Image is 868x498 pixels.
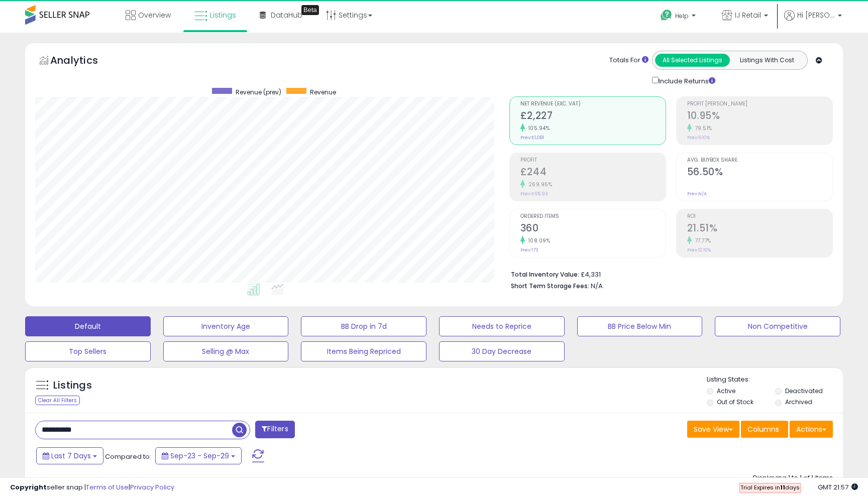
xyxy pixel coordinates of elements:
[520,191,548,197] small: Prev: £65.93
[687,166,832,180] h2: 56.50%
[784,10,842,33] a: Hi [PERSON_NAME]
[520,101,666,107] span: Net Revenue (Exc. VAT)
[707,375,842,385] p: Listing States:
[653,2,706,33] a: Help
[130,482,174,492] a: Privacy Policy
[717,398,753,406] label: Out of Stock
[51,451,91,461] span: Last 7 Days
[525,181,553,188] small: 269.95%
[525,237,551,244] small: 108.09%
[609,56,648,65] div: Totals For
[271,10,302,20] span: DataHub
[520,166,666,180] h2: £244
[301,316,426,336] button: BB Drop in 7d
[687,191,707,197] small: Prev: N/A
[520,110,666,123] h2: £2,227
[785,387,823,395] label: Deactivated
[511,268,825,280] li: £4,331
[818,482,858,492] span: 2025-10-7 21:57 GMT
[660,9,673,22] i: Get Help
[753,473,833,483] div: Displaying 1 to 1 of 1 items
[210,10,236,20] span: Listings
[155,447,242,464] button: Sep-23 - Sep-29
[797,10,835,20] span: Hi [PERSON_NAME]
[10,482,47,492] strong: Copyright
[511,270,579,279] b: Total Inventory Value:
[692,237,711,244] small: 77.77%
[577,316,703,336] button: BB Price Below Min
[687,222,832,236] h2: 21.51%
[53,379,92,393] h5: Listings
[10,483,174,492] div: seller snap | |
[692,125,712,132] small: 79.51%
[747,424,779,434] span: Columns
[735,10,761,20] span: IJ Retail
[687,110,832,123] h2: 10.95%
[717,387,735,395] label: Active
[591,281,603,291] span: N/A
[687,214,832,219] span: ROI
[520,214,666,219] span: Ordered Items
[525,125,550,132] small: 105.94%
[644,75,727,86] div: Include Returns
[687,421,739,438] button: Save View
[741,421,788,438] button: Columns
[790,421,833,438] button: Actions
[50,53,118,70] h5: Analytics
[25,316,151,336] button: Default
[785,398,812,406] label: Archived
[163,341,289,361] button: Selling @ Max
[170,451,229,461] span: Sep-23 - Sep-29
[86,482,129,492] a: Terms of Use
[675,12,689,20] span: Help
[138,10,171,20] span: Overview
[687,247,711,253] small: Prev: 12.10%
[520,158,666,163] span: Profit
[729,54,804,67] button: Listings With Cost
[520,247,538,253] small: Prev: 173
[439,316,565,336] button: Needs to Reprice
[520,222,666,236] h2: 360
[780,483,785,491] b: 11
[25,341,151,361] button: Top Sellers
[687,135,710,141] small: Prev: 6.10%
[715,316,840,336] button: Non Competitive
[105,452,151,461] span: Compared to:
[35,396,80,405] div: Clear All Filters
[740,483,800,491] span: Trial Expires in days
[655,54,730,67] button: All Selected Listings
[520,135,544,141] small: Prev: £1,081
[163,316,289,336] button: Inventory Age
[511,282,589,290] b: Short Term Storage Fees:
[301,5,319,15] div: Tooltip anchor
[36,447,103,464] button: Last 7 Days
[301,341,426,361] button: Items Being Repriced
[310,88,336,96] span: Revenue
[236,88,281,96] span: Revenue (prev)
[687,158,832,163] span: Avg. Buybox Share
[255,421,294,438] button: Filters
[439,341,565,361] button: 30 Day Decrease
[687,101,832,107] span: Profit [PERSON_NAME]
